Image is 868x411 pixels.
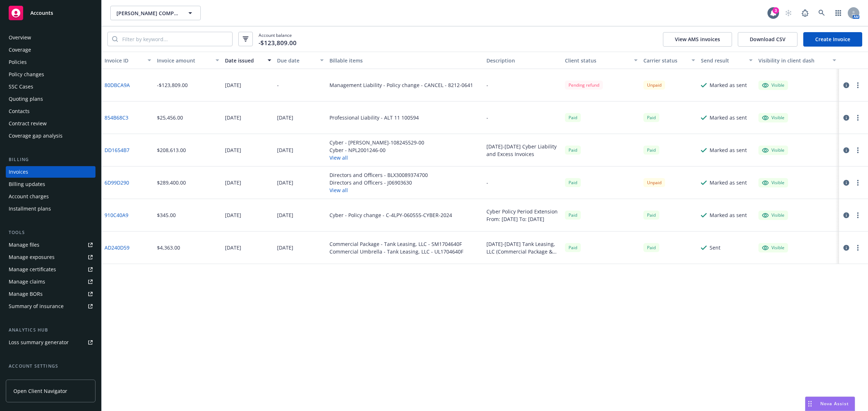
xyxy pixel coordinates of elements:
span: Paid [565,146,581,155]
div: - [277,81,279,89]
div: Commercial Package - Tank Leasing, LLC - SM1704640F [329,240,463,248]
div: [DATE] [225,146,241,154]
a: Quoting plans [6,93,95,105]
div: Marked as sent [710,114,747,121]
div: Sent [710,244,720,251]
div: Account charges [9,191,49,202]
div: Coverage [9,44,31,56]
div: Paid [565,243,581,252]
div: $208,613.00 [157,146,186,154]
a: Service team [6,373,95,384]
div: Paid [643,113,659,122]
button: Client status [562,52,641,69]
a: Invoices [6,166,95,178]
a: Manage claims [6,276,95,287]
div: Visible [762,114,784,121]
div: Due date [277,57,316,64]
div: Quoting plans [9,93,43,105]
div: Contacts [9,105,30,117]
div: Marked as sent [710,146,747,154]
div: Summary of insurance [9,300,64,312]
div: [DATE]-[DATE] Cyber Liability and Excess Invoices [486,143,559,158]
div: Professional Liability - ALT 11 100594 [329,114,419,121]
div: Manage BORs [9,288,43,300]
div: Manage claims [9,276,45,287]
a: Overview [6,32,95,43]
button: View AMS invoices [663,32,732,47]
div: Installment plans [9,203,51,215]
div: Cyber - [PERSON_NAME]-108245529-00 [329,139,424,146]
a: Coverage gap analysis [6,130,95,142]
div: Visible [762,147,784,153]
div: $289,400.00 [157,179,186,186]
a: Report a Bug [798,6,812,20]
div: Policy changes [9,69,44,80]
div: [DATE]-[DATE] Tank Leasing, LLC (Commercial Package & Umbrella Renewal) [486,240,559,255]
button: Send result [698,52,756,69]
button: Nova Assist [805,397,855,411]
a: Manage certificates [6,264,95,275]
div: $4,363.00 [157,244,180,251]
button: Visibility in client dash [756,52,839,69]
div: Coverage gap analysis [9,130,63,142]
div: Marked as sent [710,179,747,186]
div: [DATE] [225,211,241,219]
a: AD240D59 [105,244,129,251]
a: Start snowing [781,6,796,20]
a: Account charges [6,191,95,202]
a: Manage files [6,239,95,251]
a: Policy changes [6,69,95,80]
div: Cyber - Policy change - C-4LPY-060555-CYBER-2024 [329,211,452,219]
div: - [486,179,488,186]
div: Pending refund [565,81,603,90]
a: Manage exposures [6,251,95,263]
div: - [486,114,488,121]
div: Overview [9,32,31,43]
span: [PERSON_NAME] COMPANIES, INC. [116,9,179,17]
span: Paid [643,146,659,155]
a: Manage BORs [6,288,95,300]
a: Summary of insurance [6,300,95,312]
span: Paid [565,211,581,220]
div: Paid [565,113,581,122]
a: Installment plans [6,203,95,215]
span: Paid [643,243,659,252]
div: Invoice ID [105,57,143,64]
div: Tools [6,229,95,236]
div: -$123,809.00 [157,81,188,89]
span: Account balance [259,32,297,46]
div: [DATE] [277,211,293,219]
button: Due date [274,52,327,69]
div: [DATE] [277,179,293,186]
div: Cyber Policy Period Extension From: [DATE] To: [DATE] [486,208,559,223]
span: -$123,809.00 [259,38,297,48]
div: Visible [762,82,784,88]
div: Paid [565,178,581,187]
div: Manage files [9,239,39,251]
button: Invoice amount [154,52,222,69]
div: Management Liability - Policy change - CANCEL - 8212-0641 [329,81,473,89]
input: Filter by keyword... [118,32,232,46]
div: Directors and Officers - J06903630 [329,179,428,186]
button: Download CSV [738,32,797,47]
a: DD1654B7 [105,146,129,154]
a: Switch app [831,6,846,20]
button: Invoice ID [102,52,154,69]
div: Visible [762,179,784,186]
div: Send result [701,57,745,64]
button: Description [484,52,562,69]
a: Create Invoice [803,32,862,47]
div: Invoices [9,166,28,178]
div: [DATE] [277,244,293,251]
div: [DATE] [225,114,241,121]
div: [DATE] [225,179,241,186]
div: Paid [643,211,659,220]
a: 854B68C3 [105,114,128,121]
div: [DATE] [277,114,293,121]
a: Loss summary generator [6,337,95,348]
div: $25,456.00 [157,114,183,121]
div: Date issued [225,57,264,64]
div: Unpaid [643,81,665,90]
